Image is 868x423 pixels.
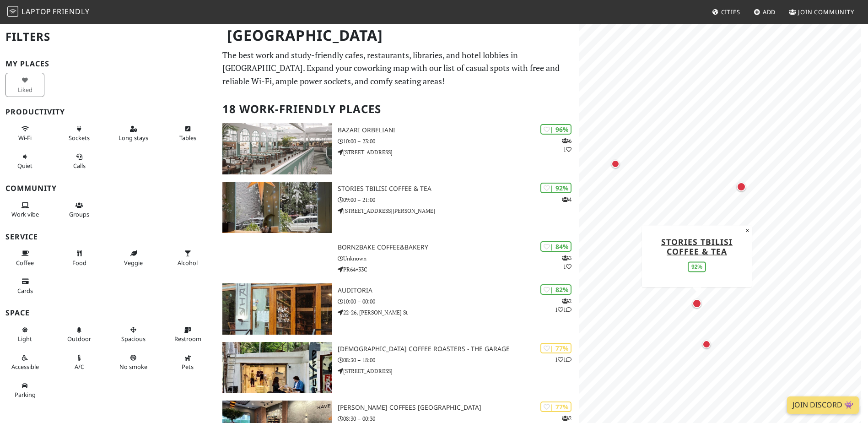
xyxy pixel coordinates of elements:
div: Map marker [735,180,748,193]
a: Add [750,4,780,20]
span: Pet friendly [182,363,194,371]
span: Credit cards [17,287,33,295]
img: Auditoria [222,283,332,335]
button: Veggie [114,246,153,270]
button: Outdoor [60,322,99,347]
img: LaptopFriendly [7,6,18,17]
a: Join Community [785,4,858,20]
button: Long stays [114,121,153,146]
span: Quiet [17,162,32,170]
button: Close popup [743,225,752,235]
button: Groups [60,198,99,222]
div: | 77% [540,343,571,353]
span: Alcohol [178,259,198,267]
a: Join Discord 👾 [787,396,859,414]
button: Parking [5,378,44,402]
a: Auditoria | 82% 211 Auditoria 10:00 – 00:00 22-26, [PERSON_NAME] St [217,283,578,335]
button: Work vibe [5,198,44,222]
h2: 18 Work-Friendly Places [222,95,573,123]
a: Shavi Coffee Roasters - The Garage | 77% 11 [DEMOGRAPHIC_DATA] Coffee Roasters - The Garage 08:30... [217,342,578,393]
img: Bazari Orbeliani [222,123,332,174]
button: Coffee [5,246,44,270]
button: Calls [60,149,99,174]
p: The best work and study-friendly cafes, restaurants, libraries, and hotel lobbies in [GEOGRAPHIC_... [222,49,573,88]
p: 2 1 1 [555,297,571,314]
span: Join Community [798,8,854,16]
span: Veggie [124,259,143,267]
h3: Community [5,184,211,193]
p: 1 1 [555,355,571,364]
span: Cities [721,8,740,16]
div: 92% [688,261,706,272]
h3: [DEMOGRAPHIC_DATA] Coffee Roasters - The Garage [338,345,579,353]
a: Stories Tbilisi Coffee & Tea [661,236,733,256]
button: Restroom [168,322,207,347]
a: Bazari Orbeliani | 96% 61 Bazari Orbeliani 10:00 – 23:00 [STREET_ADDRESS] [217,123,578,174]
div: | 77% [540,401,571,412]
span: Laptop [22,6,51,16]
button: Light [5,322,44,347]
span: Spacious [121,335,146,343]
div: Map marker [701,338,712,350]
span: Food [72,259,86,267]
button: Quiet [5,149,44,174]
span: Long stays [119,134,148,142]
button: A/C [60,350,99,374]
button: No smoke [114,350,153,374]
button: Pets [168,350,207,374]
span: Air conditioned [75,363,84,371]
span: Video/audio calls [73,162,86,170]
h3: Born2Bake Coffee&Bakery [338,244,579,251]
h3: Space [5,309,211,317]
h3: [PERSON_NAME] Coffees [GEOGRAPHIC_DATA] [338,404,579,412]
div: | 96% [540,124,571,135]
a: Stories Tbilisi Coffee & Tea | 92% 4 Stories Tbilisi Coffee & Tea 09:00 – 21:00 [STREET_ADDRESS][... [217,182,578,233]
h3: Bazari Orbeliani [338,126,579,134]
p: [STREET_ADDRESS] [338,367,579,375]
p: [STREET_ADDRESS][PERSON_NAME] [338,206,579,215]
button: Cards [5,274,44,298]
p: 10:00 – 23:00 [338,137,579,146]
p: 4 [562,195,571,204]
div: | 82% [540,284,571,295]
p: 08:30 – 00:30 [338,414,579,423]
button: Alcohol [168,246,207,270]
button: Sockets [60,121,99,146]
span: Restroom [174,335,201,343]
img: Stories Tbilisi Coffee & Tea [222,182,332,233]
p: 10:00 – 00:00 [338,297,579,306]
p: [STREET_ADDRESS] [338,148,579,157]
span: Accessible [11,363,39,371]
div: Map marker [690,297,703,310]
button: Wi-Fi [5,121,44,146]
button: Food [60,246,99,270]
div: | 84% [540,241,571,252]
p: 08:30 – 18:00 [338,356,579,364]
span: Group tables [69,210,89,218]
h3: Stories Tbilisi Coffee & Tea [338,185,579,193]
button: Tables [168,121,207,146]
a: | 84% 31 Born2Bake Coffee&Bakery Unknown PR64+33C [217,240,578,276]
span: Parking [15,390,36,399]
span: Natural light [18,335,32,343]
h2: Filters [5,23,211,51]
a: Cities [708,4,744,20]
p: 6 1 [562,136,571,154]
span: Power sockets [69,134,90,142]
span: People working [11,210,39,218]
span: Smoke free [119,363,147,371]
p: 09:00 – 21:00 [338,195,579,204]
p: 3 1 [562,254,571,271]
p: 22-26, [PERSON_NAME] St [338,308,579,317]
button: Spacious [114,322,153,347]
button: Accessible [5,350,44,374]
a: LaptopFriendly LaptopFriendly [7,4,90,20]
h3: My Places [5,60,211,68]
span: Friendly [53,6,89,16]
span: Outdoor area [67,335,91,343]
p: PR64+33C [338,265,579,274]
h3: Service [5,233,211,241]
span: Add [763,8,776,16]
h3: Productivity [5,108,211,116]
div: | 92% [540,183,571,193]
